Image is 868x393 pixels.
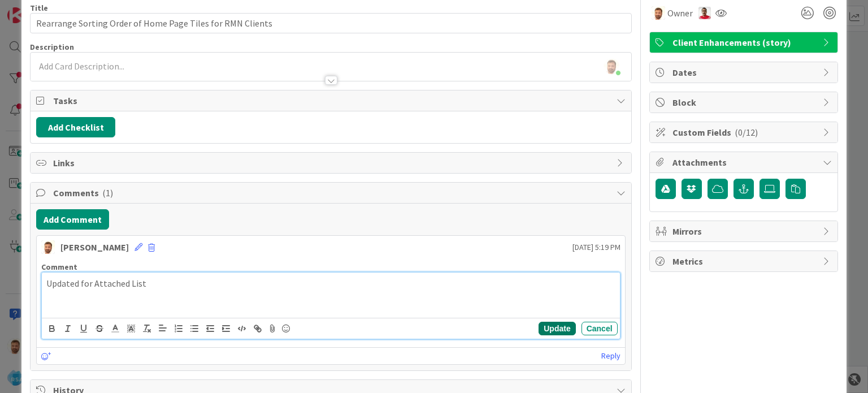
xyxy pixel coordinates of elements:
[41,240,55,254] img: AS
[36,209,109,230] button: Add Comment
[46,277,615,290] p: Updated for Attached List
[604,58,619,74] img: XQnMoIyljuWWkMzYLB6n4fjicomZFlZU.png
[652,6,665,20] img: AS
[36,117,115,137] button: Add Checklist
[735,127,758,138] span: ( 0/12 )
[53,156,610,170] span: Links
[53,186,610,200] span: Comments
[672,254,817,268] span: Metrics
[30,13,631,33] input: type card name here...
[53,94,610,107] span: Tasks
[539,322,575,335] button: Update
[672,36,817,49] span: Client Enhancements (story)
[667,6,693,20] span: Owner
[572,241,620,253] span: [DATE] 5:19 PM
[30,42,74,52] span: Description
[581,322,618,335] button: Cancel
[102,187,113,198] span: ( 1 )
[30,3,48,13] label: Title
[698,7,711,19] img: RM
[672,224,817,238] span: Mirrors
[601,349,620,363] a: Reply
[672,156,817,169] span: Attachments
[672,126,817,139] span: Custom Fields
[41,262,77,272] span: Comment
[672,96,817,109] span: Block
[672,66,817,79] span: Dates
[60,240,129,254] div: [PERSON_NAME]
